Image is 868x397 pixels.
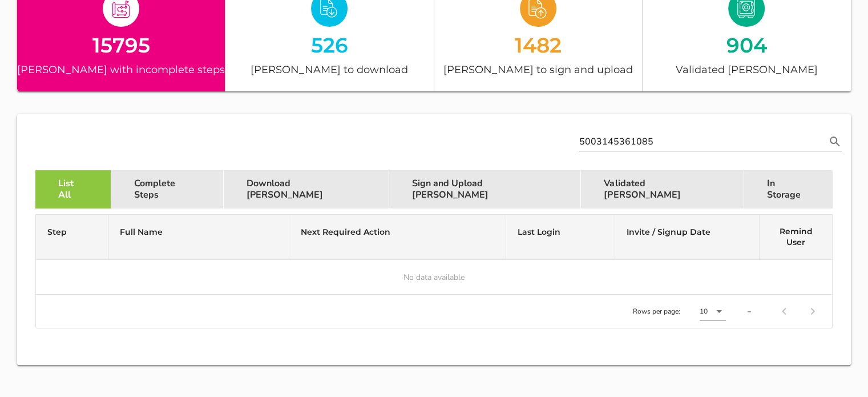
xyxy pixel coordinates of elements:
[225,35,433,55] div: 526
[518,227,560,237] span: Last Login
[108,215,289,260] th: Full Name: Not sorted. Activate to sort ascending.
[434,35,642,55] div: 1482
[744,170,833,208] div: In Storage
[301,227,390,237] span: Next Required Action
[700,302,726,320] div: 10Rows per page:
[506,215,615,260] th: Last Login: Not sorted. Activate to sort ascending.
[627,227,710,237] span: Invite / Signup Date
[225,61,433,78] div: [PERSON_NAME] to download
[35,170,111,208] div: List All
[36,260,832,294] td: No data available
[643,61,851,78] div: Validated [PERSON_NAME]
[389,170,581,208] div: Sign and Upload [PERSON_NAME]
[760,215,832,260] th: Remind User
[748,306,751,316] div: –
[615,215,760,260] th: Invite / Signup Date: Not sorted. Activate to sort ascending.
[581,170,744,208] div: Validated [PERSON_NAME]
[17,61,225,78] div: [PERSON_NAME] with incomplete steps
[47,227,67,237] span: Step
[700,306,708,316] div: 10
[111,170,224,208] div: Complete Steps
[36,215,108,260] th: Step: Not sorted. Activate to sort ascending.
[17,35,225,55] div: 15795
[224,170,389,208] div: Download [PERSON_NAME]
[633,295,726,328] div: Rows per page:
[825,134,845,149] button: Search name, email, testator ID or ID number appended action
[780,226,813,247] span: Remind User
[434,61,642,78] div: [PERSON_NAME] to sign and upload
[643,35,851,55] div: 904
[289,215,506,260] th: Next Required Action: Not sorted. Activate to sort ascending.
[120,227,163,237] span: Full Name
